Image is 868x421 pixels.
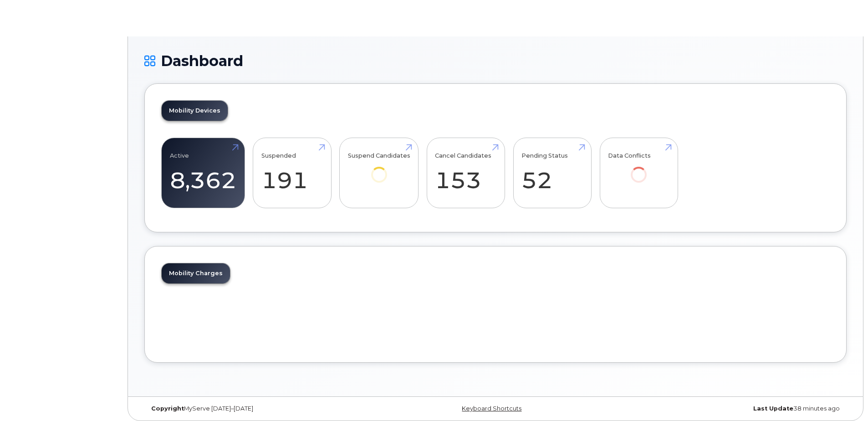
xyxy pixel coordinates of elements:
a: Active 8,362 [170,143,236,203]
a: Keyboard Shortcuts [462,405,521,412]
h1: Dashboard [144,53,847,69]
a: Mobility Charges [162,263,230,283]
a: Mobility Devices [162,101,228,121]
strong: Copyright [151,405,184,412]
a: Cancel Candidates 153 [435,143,496,203]
a: Suspended 191 [261,143,323,203]
a: Data Conflicts [608,143,669,195]
a: Suspend Candidates [348,143,410,195]
strong: Last Update [753,405,793,412]
a: Pending Status 52 [521,143,583,203]
div: 38 minutes ago [613,405,847,412]
div: MyServe [DATE]–[DATE] [144,405,378,412]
